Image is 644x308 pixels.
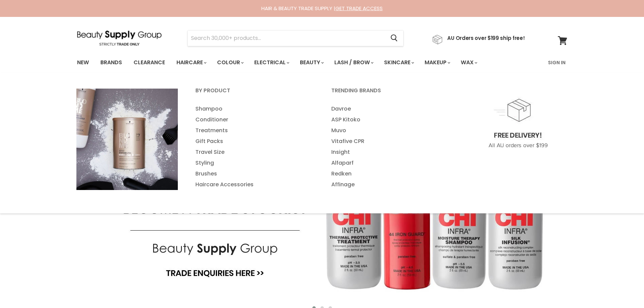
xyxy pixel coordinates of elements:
a: Conditioner [187,114,321,125]
a: Styling [187,158,321,168]
form: Product [187,30,404,46]
a: By Product [187,85,321,102]
a: Trending Brands [323,85,457,102]
a: ASP Kitoko [323,114,457,125]
a: Treatments [187,125,321,136]
a: Lash / Brow [329,55,378,70]
a: Brands [95,55,127,70]
a: Redken [323,168,457,179]
a: GET TRADE ACCESS [335,5,383,12]
ul: Main menu [72,53,514,72]
a: Haircare [171,55,211,70]
a: Electrical [249,55,293,70]
a: Wax [456,55,481,70]
a: Beauty [295,55,328,70]
input: Search [188,30,385,46]
a: Alfaparf [323,158,457,168]
button: Search [385,30,403,46]
a: Davroe [323,103,457,114]
a: Gift Packs [187,136,321,147]
a: Haircare Accessories [187,179,321,190]
a: Brushes [187,168,321,179]
a: Skincare [379,55,418,70]
a: Travel Size [187,147,321,158]
a: New [72,55,94,70]
a: Clearance [128,55,170,70]
ul: Main menu [187,103,321,190]
a: Muvo [323,125,457,136]
a: Insight [323,147,457,158]
iframe: Gorgias live chat messenger [610,276,637,301]
nav: Main [69,53,576,72]
a: Colour [212,55,248,70]
a: Sign In [544,55,570,70]
a: Vitafive CPR [323,136,457,147]
a: Affinage [323,179,457,190]
a: Shampoo [187,103,321,114]
ul: Main menu [323,103,457,190]
div: HAIR & BEAUTY TRADE SUPPLY | [69,5,576,12]
a: Makeup [420,55,454,70]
